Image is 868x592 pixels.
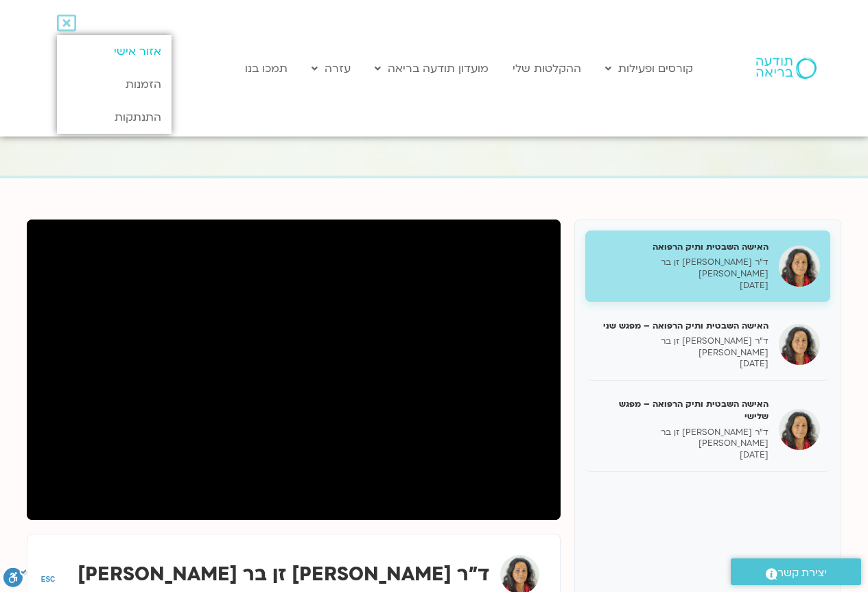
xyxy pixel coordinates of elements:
a: ההקלטות שלי [506,56,588,82]
a: עזרה [305,56,357,82]
span: יצירת קשר [777,564,827,582]
a: מועדון תודעה בריאה [368,56,495,82]
a: אזור אישי [57,35,172,68]
img: תודעה בריאה [756,58,817,78]
h5: האישה השבטית ותיק הרפואה – מפגש שלישי [596,398,769,423]
a: תמכו בנו [238,56,294,82]
h5: האישה השבטית ותיק הרפואה [596,241,769,253]
strong: ד״ר [PERSON_NAME] זן בר [PERSON_NAME] [78,561,490,587]
img: האישה השבטית ותיק הרפואה – מפגש שני [779,324,820,365]
p: [DATE] [596,358,769,370]
img: האישה השבטית ותיק הרפואה – מפגש שלישי [779,409,820,450]
p: [DATE] [596,449,769,461]
a: יצירת קשר [731,558,861,585]
p: ד״ר [PERSON_NAME] זן בר [PERSON_NAME] [596,335,769,359]
img: האישה השבטית ותיק הרפואה [779,246,820,287]
a: התנתקות [57,101,172,134]
h5: האישה השבטית ותיק הרפואה – מפגש שני [596,320,769,332]
p: [DATE] [596,280,769,292]
p: ד״ר [PERSON_NAME] זן בר [PERSON_NAME] [596,427,769,450]
p: ד״ר [PERSON_NAME] זן בר [PERSON_NAME] [596,257,769,280]
a: הזמנות [57,68,172,101]
a: קורסים ופעילות [598,56,700,82]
